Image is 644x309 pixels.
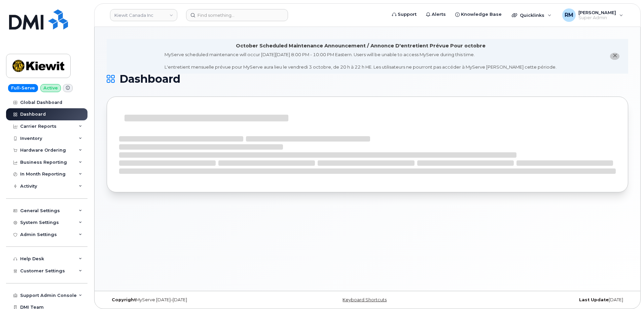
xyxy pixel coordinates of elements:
[119,74,180,84] span: Dashboard
[454,297,628,303] div: [DATE]
[165,51,557,70] div: MyServe scheduled maintenance will occur [DATE][DATE] 8:00 PM - 10:00 PM Eastern. Users will be u...
[579,297,609,302] strong: Last Update
[236,42,486,49] div: October Scheduled Maintenance Announcement / Annonce D'entretient Prévue Pour octobre
[343,297,387,302] a: Keyboard Shortcuts
[610,53,619,60] button: close notification
[107,297,281,303] div: MyServe [DATE]–[DATE]
[112,297,136,302] strong: Copyright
